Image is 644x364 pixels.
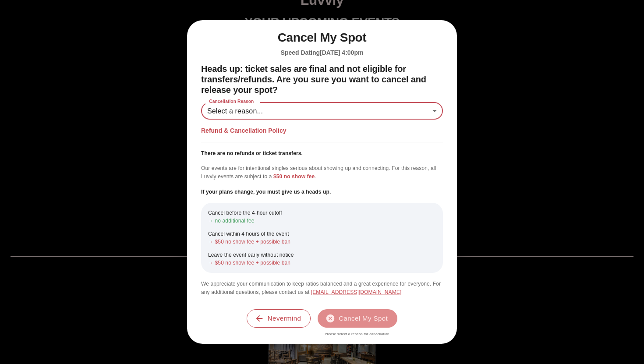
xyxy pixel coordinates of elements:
[208,230,436,238] p: Cancel within 4 hours of the event
[247,309,311,328] button: Nevermind
[201,280,443,297] p: We appreciate your communication to keep ratios balanced and a great experience for everyone. For...
[311,289,402,295] a: [EMAIL_ADDRESS][DOMAIN_NAME]
[201,149,443,157] p: There are no refunds or ticket transfers.
[201,64,443,95] h2: Heads up: ticket sales are final and not eligible for transfers/refunds. Are you sure you want to...
[201,188,443,196] p: If your plans change, you must give us a heads up.
[208,251,436,259] p: Leave the event early without notice
[205,99,258,105] label: Cancellation Reason
[318,331,397,337] span: Please select a reason for cancellation.
[208,209,436,217] p: Cancel before the 4-hour cutoff
[201,127,443,135] h5: Refund & Cancellation Policy
[208,259,436,267] p: → $50 no show fee + possible ban
[201,102,443,120] div: Select a reason...
[208,238,436,246] p: → $50 no show fee + possible ban
[201,31,443,45] h1: Cancel My Spot
[201,164,443,181] p: Our events are for intentional singles serious about showing up and connecting. For this reason, ...
[273,173,315,180] span: $50 no show fee
[201,49,443,57] h5: Speed Dating [DATE] 4:00pm
[208,217,436,225] p: → no additional fee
